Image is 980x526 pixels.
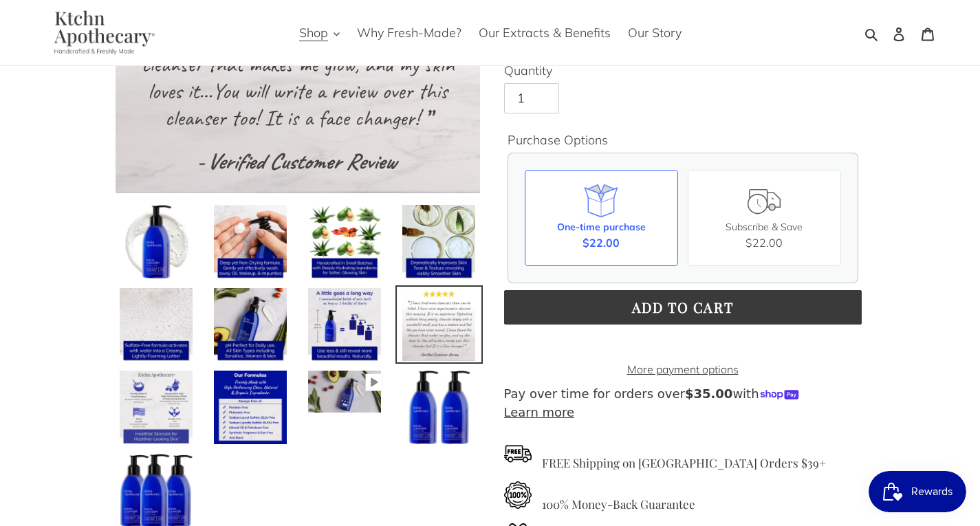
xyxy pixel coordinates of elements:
img: Load image into Gallery viewer, Facial Cleanser [213,204,289,280]
span: Subscribe & Save [726,221,803,233]
div: One-time purchase [557,220,646,234]
img: Load image into Gallery viewer, Facial Cleanser [401,287,477,363]
button: Shop [292,21,347,44]
img: guarantee.png [504,481,532,509]
img: Load image into Gallery viewer, Facial Cleanser [118,204,195,280]
span: Add to cart [632,298,734,316]
img: free-delivery.png [504,440,532,468]
a: More payment options [504,361,862,377]
label: Quantity [504,61,862,80]
img: Ktchn Apothecary [38,10,165,55]
img: Load image into Gallery viewer, Facial Cleanser [118,369,195,446]
iframe: Button to open loyalty program pop-up [869,471,966,512]
img: Load image into Gallery viewer, Facial Cleanser [307,287,383,363]
img: Load image into Gallery viewer, Facial Cleanser [307,204,383,280]
button: Add to cart [504,290,862,325]
img: Load image into Gallery viewer, Facial Cleanser [401,204,477,280]
h4: FREE Shipping on [GEOGRAPHIC_DATA] Orders $39+ [504,440,862,470]
span: Shop [299,25,328,41]
img: Load image into Gallery viewer, Facial Cleanser [213,287,289,363]
h4: 100% Money-Back Guarantee [504,481,862,511]
legend: Purchase Options [508,131,608,149]
img: Load and play video in Gallery viewer, Facial Cleanser [307,369,383,413]
img: Load image into Gallery viewer, Facial Cleanser [213,369,289,446]
span: Our Story [628,25,682,41]
img: Load image into Gallery viewer, Facial Cleanser [118,287,195,363]
span: Our Extracts & Benefits [479,25,611,41]
a: Why Fresh-Made? [350,21,468,44]
img: Load image into Gallery viewer, Facial Cleanser [401,369,477,446]
span: Why Fresh-Made? [357,25,461,41]
span: $22.00 [745,236,783,250]
span: $22.00 [582,234,620,251]
a: Our Extracts & Benefits [472,21,618,44]
a: Our Story [621,21,688,44]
